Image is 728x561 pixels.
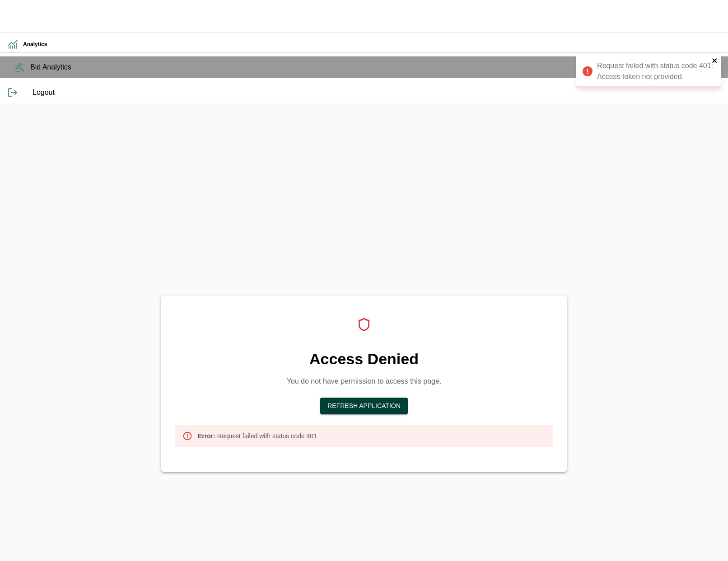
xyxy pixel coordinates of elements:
[30,62,721,73] span: Bid Analytics
[175,350,553,369] h4: Access Denied
[576,54,721,88] div: Request failed with status code 401: Access token not provided.
[712,57,718,65] button: close
[175,376,553,387] p: You do not have permission to access this page.
[198,432,215,440] strong: Error:
[33,87,721,98] span: Logout
[198,431,317,440] p: Request failed with status code 401
[23,40,721,49] h6: Analytics
[320,398,408,414] button: Refresh Application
